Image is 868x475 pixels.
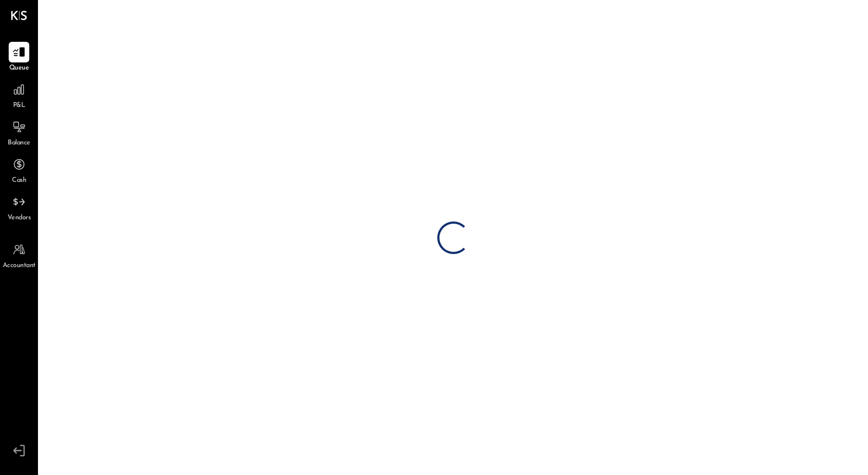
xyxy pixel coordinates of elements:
[13,101,25,111] span: P&L
[1,154,37,186] a: Cash
[1,42,37,73] a: Queue
[9,64,29,73] span: Queue
[3,261,36,271] span: Accountant
[1,192,37,223] a: Vendors
[8,213,31,223] span: Vendors
[8,138,30,148] span: Balance
[1,239,37,271] a: Accountant
[1,117,37,148] a: Balance
[12,176,26,186] span: Cash
[1,79,37,111] a: P&L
